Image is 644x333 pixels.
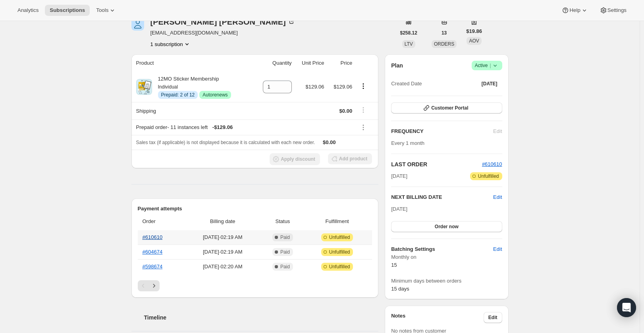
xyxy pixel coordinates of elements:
span: LTV [405,41,413,47]
span: Created Date [391,80,422,88]
span: Tools [96,7,108,13]
span: Edit [488,314,497,321]
h2: Payment attempts [138,205,372,213]
span: Sales tax (if applicable) is not displayed because it is calculated with each new order. [136,140,315,145]
span: Minimum days between orders [391,277,502,285]
span: 15 [391,262,397,268]
span: $19.86 [466,27,482,35]
span: Autorenews [202,92,228,98]
th: Price [326,54,355,72]
button: Shipping actions [357,106,370,114]
a: #610610 [482,161,502,167]
span: Prepaid: 2 of 12 [161,92,195,98]
button: Customer Portal [391,102,502,114]
button: Product actions [150,40,191,48]
span: Status [263,218,302,225]
th: Shipping [131,102,254,119]
span: Analytics [17,7,39,13]
th: Unit Price [294,54,327,72]
button: Edit [493,193,502,201]
span: Unfulfilled [329,234,350,241]
nav: Pagination [138,280,372,291]
small: Individual [158,84,178,90]
div: Open Intercom Messenger [617,298,636,317]
span: [DATE] · 02:20 AM [187,263,258,271]
span: Order now [435,223,459,230]
th: Order [138,213,185,230]
button: Product actions [357,82,370,90]
a: #604674 [143,249,163,255]
span: ORDERS [434,41,454,47]
span: [DATE] [482,81,497,87]
h2: Plan [391,62,403,69]
button: Analytics [13,5,43,16]
span: Help [569,7,580,13]
span: Every 1 month [391,140,424,146]
span: $0.00 [339,108,353,114]
div: [PERSON_NAME] [PERSON_NAME] [150,18,295,26]
th: Product [131,54,254,72]
button: #610610 [482,160,502,168]
span: [DATE] · 02:19 AM [187,233,258,241]
button: Next [148,280,160,291]
button: Order now [391,221,502,232]
span: $129.06 [334,84,352,90]
span: Paid [280,234,290,241]
button: Settings [595,5,631,16]
span: [DATE] [391,206,407,212]
h6: Batching Settings [391,245,493,253]
span: [DATE] [391,172,407,180]
h2: Timeline [144,314,379,321]
th: Quantity [254,54,294,72]
span: $258.12 [400,30,417,36]
button: [DATE] [477,78,502,89]
a: #610610 [143,234,163,240]
span: AOV [469,38,479,44]
span: Unfulfilled [329,249,350,255]
button: 13 [437,27,451,38]
span: Monthly on [391,253,502,261]
button: Help [557,5,593,16]
span: Billing date [187,218,258,225]
span: Settings [607,7,627,13]
span: - $129.06 [212,123,233,131]
button: Edit [488,243,507,256]
span: Paid [280,264,290,270]
span: Sara Spoden [131,18,144,31]
div: Prepaid order - 11 instances left [136,123,353,131]
button: $258.12 [395,27,422,38]
h3: Notes [391,312,484,323]
span: Unfulfilled [478,173,499,179]
span: Subscriptions [50,7,85,13]
span: Paid [280,249,290,255]
span: $129.06 [305,84,324,90]
h2: LAST ORDER [391,160,482,168]
span: [DATE] · 02:19 AM [187,248,258,256]
div: 12MO Sticker Membership [152,75,231,99]
h2: FREQUENCY [391,127,493,135]
span: Fulfillment [307,218,367,225]
img: product img [136,79,152,95]
span: Unfulfilled [329,264,350,270]
span: [EMAIL_ADDRESS][DOMAIN_NAME] [150,29,295,37]
button: Edit [484,312,502,323]
a: #598674 [143,264,163,269]
button: Subscriptions [45,5,90,16]
h2: NEXT BILLING DATE [391,193,493,201]
span: Customer Portal [431,105,468,111]
span: | [490,62,491,69]
span: $0.00 [323,139,336,145]
span: 13 [442,30,447,36]
span: Active [475,62,499,69]
button: Tools [91,5,121,16]
span: Edit [493,245,502,253]
span: 15 days [391,286,409,292]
